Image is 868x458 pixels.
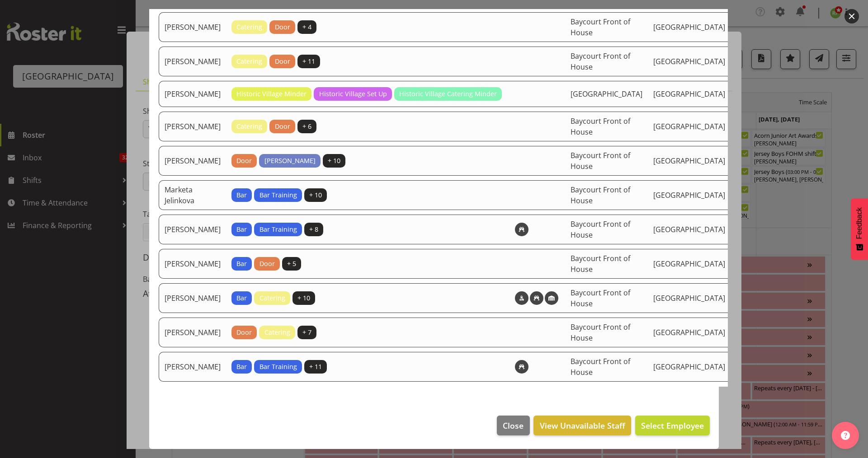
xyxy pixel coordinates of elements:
button: Select Employee [635,416,710,435]
span: [PERSON_NAME] [264,156,316,166]
span: + 6 [302,122,311,131]
span: Feedback [855,207,863,239]
span: Baycourt Front of House [571,150,630,171]
span: [GEOGRAPHIC_DATA] [653,327,725,337]
span: [GEOGRAPHIC_DATA] [653,259,725,269]
span: + 7 [302,327,311,337]
span: [GEOGRAPHIC_DATA] [653,362,725,372]
td: [PERSON_NAME] [159,283,226,313]
span: [GEOGRAPHIC_DATA] [653,122,725,131]
span: Catering [236,22,262,32]
span: + 10 [297,293,310,303]
span: Baycourt Front of House [571,185,630,206]
span: [GEOGRAPHIC_DATA] [653,190,725,200]
td: [PERSON_NAME] [159,12,226,42]
td: [PERSON_NAME] [159,146,226,176]
td: [PERSON_NAME] [159,318,226,347]
span: Bar [236,190,247,200]
button: Feedback - Show survey [851,198,868,260]
td: [PERSON_NAME] [159,352,226,382]
span: + 4 [302,22,311,32]
span: + 10 [309,190,322,200]
span: Bar Training [259,362,297,372]
span: [GEOGRAPHIC_DATA] [571,89,642,99]
span: Bar [236,362,247,372]
span: Baycourt Front of House [571,322,630,343]
span: Baycourt Front of House [571,116,630,137]
span: Close [503,420,524,431]
span: Door [259,259,275,269]
span: Baycourt Front of House [571,356,630,377]
span: Door [236,156,252,166]
span: Catering [259,293,285,303]
img: help-xxl-2.png [841,431,850,440]
td: Marketa Jelinkova [159,180,226,210]
span: View Unavailable Staff [540,420,625,431]
span: Bar Training [259,224,297,234]
span: Bar Training [259,190,297,200]
span: Catering [236,122,262,131]
span: [GEOGRAPHIC_DATA] [653,224,725,234]
span: [GEOGRAPHIC_DATA] [653,293,725,303]
span: Baycourt Front of House [571,253,630,274]
span: Baycourt Front of House [571,51,630,72]
span: [GEOGRAPHIC_DATA] [653,156,725,166]
span: [GEOGRAPHIC_DATA] [653,89,725,99]
button: Close [497,416,529,435]
button: View Unavailable Staff [533,416,631,435]
span: Catering [236,56,262,66]
span: Baycourt Front of House [571,17,630,37]
span: + 8 [309,224,318,234]
span: Select Employee [641,420,704,431]
td: [PERSON_NAME] [159,112,226,141]
span: Bar [236,259,247,269]
span: [GEOGRAPHIC_DATA] [653,56,725,66]
span: Baycourt Front of House [571,219,630,240]
span: Door [236,327,252,337]
span: + 5 [287,259,296,269]
span: Door [275,22,290,32]
span: Historic Village Set Up [319,89,387,99]
span: Historic Village Catering Minder [399,89,497,99]
span: Catering [264,327,290,337]
span: [GEOGRAPHIC_DATA] [653,22,725,32]
span: Door [275,122,290,131]
span: + 11 [309,362,322,372]
span: Door [275,56,290,66]
span: Bar [236,224,247,234]
td: [PERSON_NAME] [159,47,226,76]
td: [PERSON_NAME] [159,81,226,107]
td: [PERSON_NAME] [159,215,226,244]
td: [PERSON_NAME] [159,249,226,279]
span: Historic Village Minder [236,89,307,99]
span: Baycourt Front of House [571,288,630,308]
span: + 11 [302,56,315,66]
span: + 10 [328,156,340,166]
span: Bar [236,293,247,303]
